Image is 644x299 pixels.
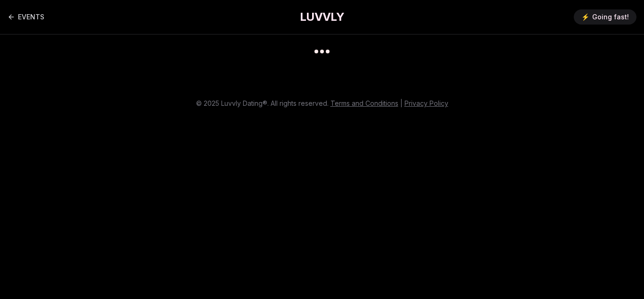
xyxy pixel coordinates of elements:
a: Privacy Policy [405,99,448,107]
a: LUVVLY [300,9,344,25]
span: Going fast! [592,12,629,22]
a: Back to events [8,8,44,26]
span: ⚡️ [581,12,589,22]
span: | [400,99,403,107]
a: Terms and Conditions [330,99,398,107]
